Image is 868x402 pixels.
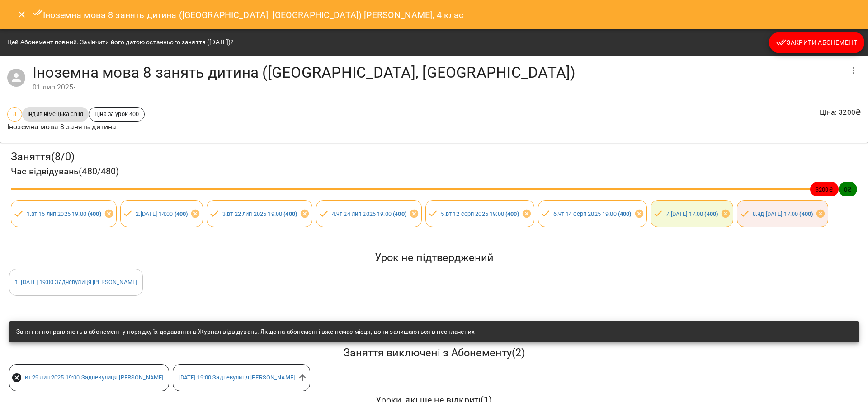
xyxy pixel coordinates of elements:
[89,110,144,118] span: Ціна за урок 400
[136,210,188,217] a: 2.[DATE] 14:00 (400)
[120,200,203,227] div: 2.[DATE] 14:00 (400)
[618,210,632,217] b: ( 400 )
[769,32,864,53] button: Закрити Абонемент
[651,200,734,227] div: 7.[DATE] 17:00 (400)
[22,110,89,118] span: Індив німецька child
[15,279,137,285] a: 1. [DATE] 19:00 Задневулиця [PERSON_NAME]
[393,210,406,217] b: ( 400 )
[33,82,843,93] div: 01 лип 2025 -
[179,374,295,381] a: [DATE] 19:00 Задневулиця [PERSON_NAME]
[441,210,519,217] a: 5.вт 12 серп 2025 19:00 (400)
[332,210,406,217] a: 4.чт 24 лип 2025 19:00 (400)
[175,210,188,217] b: ( 400 )
[7,122,145,132] p: Іноземна мова 8 занять дитина
[538,200,647,227] div: 6.чт 14 серп 2025 19:00 (400)
[704,210,718,217] b: ( 400 )
[11,4,33,25] button: Close
[820,107,861,118] p: Ціна : 3200 ₴
[776,37,857,48] span: Закрити Абонемент
[666,210,718,217] a: 7.[DATE] 17:00 (400)
[753,210,813,217] a: 8.нд [DATE] 17:00 (400)
[27,210,101,217] a: 1.вт 15 лип 2025 19:00 (400)
[425,200,534,227] div: 5.вт 12 серп 2025 19:00 (400)
[33,63,843,82] h4: Іноземна мова 8 занять дитина ([GEOGRAPHIC_DATA], [GEOGRAPHIC_DATA])
[799,210,813,217] b: ( 400 )
[7,34,234,51] div: Цей Абонемент повний. Закінчити його датою останнього заняття ([DATE])?
[173,364,310,391] div: [DATE] 19:00 Задневулиця [PERSON_NAME]
[88,210,101,217] b: ( 400 )
[553,210,631,217] a: 6.чт 14 серп 2025 19:00 (400)
[9,251,859,265] h5: Урок не підтверджений
[737,200,828,227] div: 8.нд [DATE] 17:00 (400)
[11,200,117,227] div: 1.вт 15 лип 2025 19:00 (400)
[16,324,475,340] div: Заняття потрапляють в абонемент у порядку їх додавання в Журнал відвідувань. Якщо на абонементі в...
[11,164,857,178] h4: Час відвідувань ( 480 / 480 )
[33,7,464,22] h6: Іноземна мова 8 занять дитина ([GEOGRAPHIC_DATA], [GEOGRAPHIC_DATA]) [PERSON_NAME], 4 клас
[9,346,859,360] h5: Заняття виключені з Абонементу ( 2 )
[207,200,312,227] div: 3.вт 22 лип 2025 19:00 (400)
[316,200,422,227] div: 4.чт 24 лип 2025 19:00 (400)
[222,210,297,217] a: 3.вт 22 лип 2025 19:00 (400)
[839,185,857,194] span: 0 ₴
[8,110,22,118] span: 8
[11,150,857,164] h3: Заняття ( 8 / 0 )
[505,210,519,217] b: ( 400 )
[283,210,297,217] b: ( 400 )
[25,374,164,381] a: вт 29 лип 2025 19:00 Задневулиця [PERSON_NAME]
[810,185,839,194] span: 3200 ₴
